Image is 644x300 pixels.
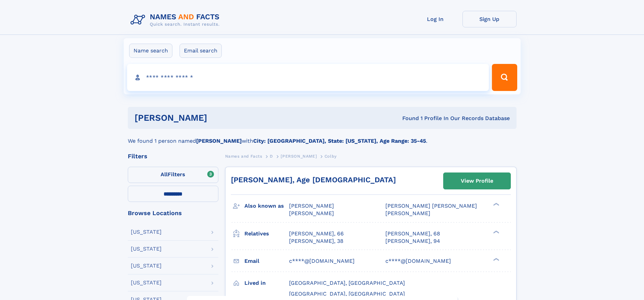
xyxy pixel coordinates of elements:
[244,228,289,239] h3: Relatives
[131,263,162,269] div: [US_STATE]
[131,246,162,252] div: [US_STATE]
[128,153,218,159] div: Filters
[289,291,405,297] span: [GEOGRAPHIC_DATA], [GEOGRAPHIC_DATA]
[385,210,430,216] span: [PERSON_NAME]
[196,138,242,144] b: [PERSON_NAME]
[492,202,500,207] div: ❯
[289,210,334,216] span: [PERSON_NAME]
[253,138,426,144] b: City: [GEOGRAPHIC_DATA], State: [US_STATE], Age Range: 35-45
[289,203,334,209] span: [PERSON_NAME]
[244,277,289,289] h3: Lived in
[128,167,218,183] label: Filters
[325,154,337,159] span: Colby
[231,176,396,184] a: [PERSON_NAME], Age [DEMOGRAPHIC_DATA]
[289,280,405,286] span: [GEOGRAPHIC_DATA], [GEOGRAPHIC_DATA]
[385,230,440,237] a: [PERSON_NAME], 68
[270,154,273,159] span: D
[225,152,262,160] a: Names and Facts
[135,114,305,122] h1: [PERSON_NAME]
[492,64,517,91] button: Search Button
[180,44,222,58] label: Email search
[128,210,218,216] div: Browse Locations
[270,152,273,160] a: D
[462,11,517,27] a: Sign Up
[131,229,162,235] div: [US_STATE]
[385,237,440,245] a: [PERSON_NAME], 94
[289,237,343,245] a: [PERSON_NAME], 38
[161,171,168,178] span: All
[461,173,493,189] div: View Profile
[129,44,172,58] label: Name search
[281,154,317,159] span: [PERSON_NAME]
[408,11,462,27] a: Log In
[131,280,162,285] div: [US_STATE]
[305,115,510,122] div: Found 1 Profile In Our Records Database
[128,11,225,29] img: Logo Names and Facts
[244,200,289,212] h3: Also known as
[127,64,489,91] input: search input
[492,230,500,234] div: ❯
[492,257,500,261] div: ❯
[444,173,510,189] a: View Profile
[281,152,317,160] a: [PERSON_NAME]
[385,203,477,209] span: [PERSON_NAME] [PERSON_NAME]
[244,255,289,267] h3: Email
[128,129,517,145] div: We found 1 person named with .
[289,230,344,237] a: [PERSON_NAME], 66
